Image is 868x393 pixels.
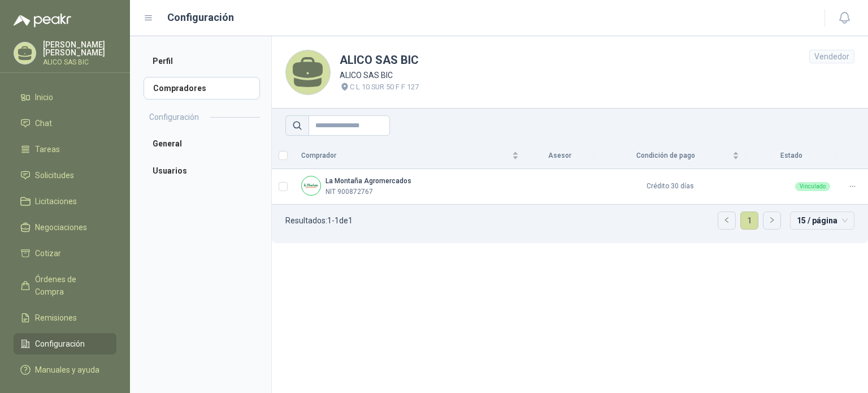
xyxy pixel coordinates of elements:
[340,51,419,69] h1: ALICO SAS BIC
[746,142,837,169] th: Estado
[144,159,260,182] a: Usuarios
[35,117,52,129] span: Chat
[14,269,116,303] a: Órdenes de Compra
[35,195,77,208] span: Licitaciones
[35,312,77,324] span: Remisiones
[14,113,116,134] a: Chat
[601,150,730,161] span: Condición de pago
[35,364,99,376] span: Manuales y ayuda
[144,50,260,72] a: Perfil
[14,333,116,355] a: Configuración
[167,10,234,25] h1: Configuración
[809,50,854,63] div: Vendedor
[763,212,780,229] button: right
[594,142,746,169] th: Condición de pago
[797,212,848,229] span: 15 / página
[35,143,60,156] span: Tareas
[14,217,116,238] a: Negociaciones
[769,217,775,223] span: right
[325,187,373,197] p: NIT 900872767
[723,217,730,223] span: left
[718,211,736,230] li: Página anterior
[35,247,61,260] span: Cotizar
[740,211,758,230] li: 1
[14,243,116,264] a: Cotizar
[325,177,411,185] b: La Montaña Agromercados
[14,139,116,160] a: Tareas
[14,14,71,27] img: Logo peakr
[35,273,106,298] span: Órdenes de Compra
[302,176,320,195] img: Company Logo
[14,307,116,329] a: Remisiones
[294,142,526,169] th: Comprador
[14,191,116,212] a: Licitaciones
[43,41,116,57] p: [PERSON_NAME] [PERSON_NAME]
[35,221,87,234] span: Negociaciones
[790,211,854,230] div: tamaño de página
[763,211,781,230] li: Página siguiente
[14,165,116,186] a: Solicitudes
[285,217,353,224] p: Resultados: 1 - 1 de 1
[35,338,85,350] span: Configuración
[301,150,510,161] span: Comprador
[144,77,260,100] a: Compradores
[718,212,735,229] button: left
[43,59,116,66] p: ALICO SAS BIC
[340,69,419,81] p: ALICO SAS BIC
[594,169,746,205] td: Crédito 30 días
[35,169,74,182] span: Solicitudes
[14,359,116,381] a: Manuales y ayuda
[14,87,116,108] a: Inicio
[795,182,830,191] div: Vinculado
[526,142,594,169] th: Asesor
[149,111,199,123] h2: Configuración
[741,212,758,229] a: 1
[144,132,260,155] a: General
[35,91,53,103] span: Inicio
[350,81,419,93] p: C L 10 SUR 50 F F 127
